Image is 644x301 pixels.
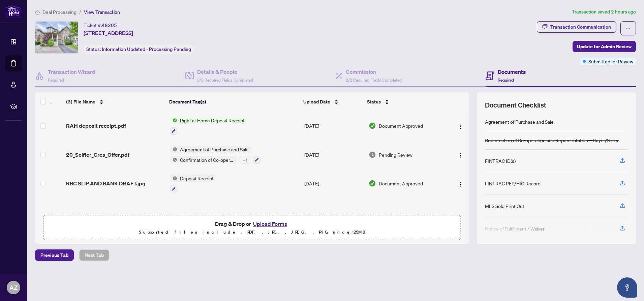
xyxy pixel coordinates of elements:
article: Transaction saved 2 hours ago [572,8,636,16]
div: Notice of Fulfillment / Waiver [485,225,545,232]
h4: Transaction Wizard [48,68,95,76]
h4: Details & People [197,68,253,76]
th: Document Tag(s) [166,92,300,111]
div: Status: [84,44,194,54]
img: Logo [458,124,463,129]
td: [DATE] [302,111,366,140]
span: 20_Seiffer_Cres_Offer.pdf [66,151,129,159]
img: Logo [458,153,463,158]
span: Previous Tab [40,250,68,261]
span: Pending Review [379,151,412,158]
img: Document Status [369,151,376,158]
span: View Transaction [84,9,120,15]
span: [STREET_ADDRESS] [84,29,133,37]
td: [DATE] [302,140,366,169]
span: Drag & Drop orUpload FormsSupported files include .PDF, .JPG, .JPEG, .PNG under25MB [43,215,460,240]
span: RAH deposit receipt.pdf [66,122,126,130]
span: Information Updated - Processing Pending [102,46,191,52]
p: Supported files include .PDF, .JPG, .JPEG, .PNG under 25 MB [48,228,456,236]
th: Status [364,92,444,111]
img: IMG-N12235583_1.jpg [35,22,78,53]
div: FINTRAC PEP/HIO Record [485,180,541,187]
span: Required [498,78,514,83]
span: 3/3 Required Fields Completed [197,78,253,83]
h4: Documents [498,68,526,76]
img: Document Status [369,122,376,129]
td: [DATE] [302,169,366,198]
span: AZ [9,283,18,292]
th: Upload Date [301,92,365,111]
span: Document Approved [379,180,423,187]
button: Status IconAgreement of Purchase and SaleStatus IconConfirmation of Co-operation and Representati... [170,146,260,164]
span: ellipsis [626,26,631,31]
div: Confirmation of Co-operation and Representation—Buyer/Seller [485,137,619,144]
span: Document Approved [379,122,423,129]
span: Upload Date [303,98,330,106]
h4: Commission [346,68,402,76]
span: Confirmation of Co-operation and Representation—Buyer/Seller [177,156,237,163]
button: Open asap [617,277,637,298]
div: MLS Sold Print Out [485,202,524,210]
button: Logo [455,149,466,160]
span: 48305 [102,22,117,28]
button: Update for Admin Review [573,41,636,52]
img: Logo [458,182,463,187]
img: Status Icon [170,175,177,182]
div: FINTRAC ID(s) [485,157,516,164]
div: + 1 [240,156,250,163]
li: / [79,8,81,16]
span: 2/2 Required Fields Completed [346,78,402,83]
th: (3) File Name [63,92,167,111]
span: Drag & Drop or [215,219,289,228]
span: RBC SLIP AND BANK DRAFT.jpg [66,179,146,187]
span: Deal Processing [42,9,76,15]
span: Status [367,98,381,106]
span: Deposit Receipt [177,175,216,182]
span: (3) File Name [66,98,95,106]
span: Required [48,78,64,83]
button: Logo [455,120,466,131]
button: Previous Tab [35,249,74,261]
span: Submitted for Review [588,58,633,65]
div: Ticket #: [84,21,117,29]
button: Status IconRight at Home Deposit Receipt [170,117,247,135]
img: Status Icon [170,117,177,124]
span: Right at Home Deposit Receipt [177,117,247,124]
span: home [35,10,40,14]
button: Upload Forms [251,219,289,228]
img: logo [5,5,22,18]
button: Status IconDeposit Receipt [170,175,216,193]
span: Agreement of Purchase and Sale [177,146,251,153]
img: Document Status [369,180,376,187]
div: Agreement of Purchase and Sale [485,118,554,125]
button: Logo [455,178,466,189]
img: Status Icon [170,146,177,153]
span: Document Checklist [485,100,546,110]
button: Next Tab [79,249,109,261]
span: Update for Admin Review [577,41,632,52]
div: Transaction Communication [550,22,611,32]
button: Transaction Communication [537,21,616,33]
img: Status Icon [170,156,177,163]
